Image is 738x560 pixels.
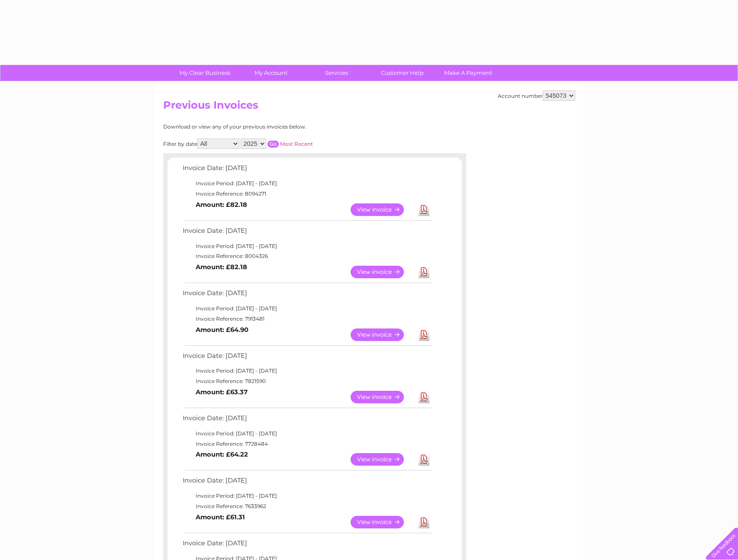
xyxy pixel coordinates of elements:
[180,314,434,324] td: Invoice Reference: 7913481
[351,328,414,341] a: View
[180,241,434,251] td: Invoice Period: [DATE] - [DATE]
[351,203,414,216] a: View
[180,428,434,439] td: Invoice Period: [DATE] - [DATE]
[419,266,429,278] a: Download
[163,99,575,116] h2: Previous Invoices
[180,475,434,491] td: Invoice Date: [DATE]
[180,251,434,261] td: Invoice Reference: 8004326
[180,439,434,449] td: Invoice Reference: 7728484
[301,65,372,81] a: Services
[196,451,248,458] b: Amount: £64.22
[235,65,306,81] a: My Account
[367,65,438,81] a: Customer Help
[180,501,434,512] td: Invoice Reference: 7633962
[180,303,434,314] td: Invoice Period: [DATE] - [DATE]
[419,203,429,216] a: Download
[351,516,414,528] a: View
[351,266,414,278] a: View
[196,513,245,521] b: Amount: £61.31
[163,138,390,149] div: Filter by date
[419,328,429,341] a: Download
[180,376,434,386] td: Invoice Reference: 7821590
[196,201,247,209] b: Amount: £82.18
[196,388,248,396] b: Amount: £63.37
[180,412,434,428] td: Invoice Date: [DATE]
[169,65,241,81] a: My Clear Business
[419,391,429,403] a: Download
[180,537,434,554] td: Invoice Date: [DATE]
[180,366,434,376] td: Invoice Period: [DATE] - [DATE]
[498,90,575,101] div: Account number
[163,124,390,130] div: Download or view any of your previous invoices below.
[180,189,434,199] td: Invoice Reference: 8094271
[196,263,247,271] b: Amount: £82.18
[180,350,434,366] td: Invoice Date: [DATE]
[180,178,434,189] td: Invoice Period: [DATE] - [DATE]
[180,287,434,303] td: Invoice Date: [DATE]
[180,225,434,241] td: Invoice Date: [DATE]
[280,141,313,147] a: Most Recent
[180,491,434,501] td: Invoice Period: [DATE] - [DATE]
[196,326,248,334] b: Amount: £64.90
[432,65,504,81] a: Make A Payment
[351,391,414,403] a: View
[419,453,429,466] a: Download
[419,516,429,528] a: Download
[351,453,414,466] a: View
[180,162,434,178] td: Invoice Date: [DATE]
